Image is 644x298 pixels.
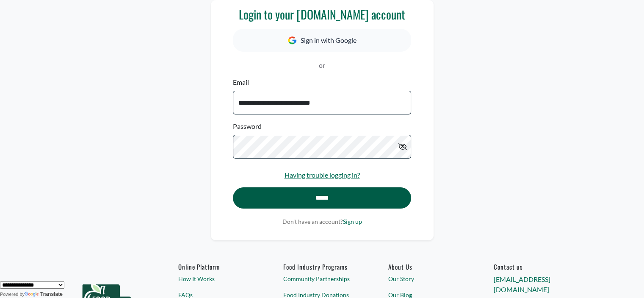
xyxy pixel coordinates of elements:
a: Translate [25,291,63,297]
h3: Login to your [DOMAIN_NAME] account [233,7,411,22]
button: Sign in with Google [233,29,411,52]
a: Having trouble logging in? [285,171,360,179]
h6: Online Platform [178,263,256,270]
label: Password [233,121,262,131]
a: Our Story [388,274,466,283]
a: How It Works [178,274,256,283]
img: Google Icon [288,36,296,45]
label: Email [233,77,249,87]
a: Sign up [343,218,362,225]
p: Don't have an account? [233,217,411,226]
a: Community Partnerships [283,274,361,283]
p: or [233,60,411,70]
a: About Us [388,263,466,270]
img: Google Translate [25,292,40,298]
a: [EMAIL_ADDRESS][DOMAIN_NAME] [493,275,550,293]
h6: Food Industry Programs [283,263,361,270]
h6: Contact us [493,263,571,270]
